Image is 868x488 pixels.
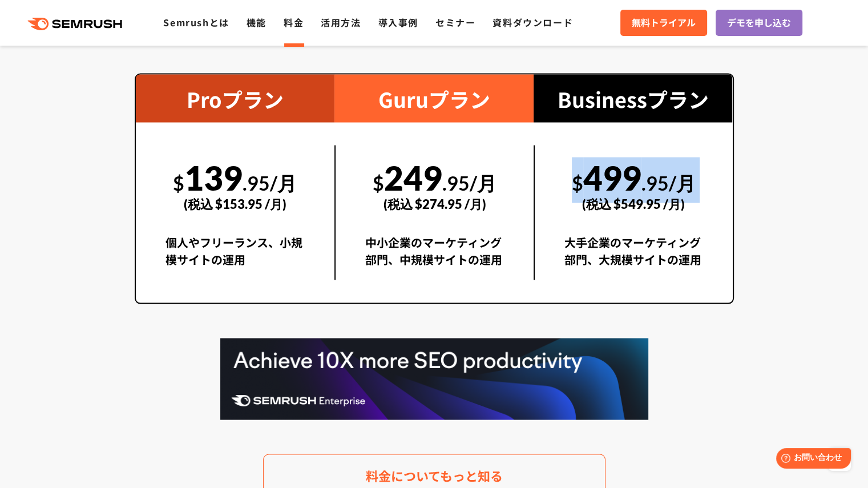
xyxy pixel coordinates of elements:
[365,183,504,224] div: (税込 $274.95 /月)
[632,15,696,30] span: 無料トライアル
[334,74,534,122] div: Guruプラン
[534,74,733,122] div: Businessプラン
[173,171,184,194] span: $
[564,233,703,280] div: 大手企業のマーケティング部門、大規模サイトの運用
[321,15,361,29] a: 活用方法
[373,171,384,194] span: $
[136,74,335,122] div: Proプラン
[766,443,855,475] iframe: Help widget launcher
[365,145,504,224] div: 249
[442,171,496,194] span: .95/月
[165,183,305,224] div: (税込 $153.95 /月)
[572,171,583,194] span: $
[243,171,297,194] span: .95/月
[165,145,305,224] div: 139
[641,171,696,194] span: .95/月
[365,233,504,280] div: 中小企業のマーケティング部門、中規模サイトの運用
[247,15,267,29] a: 機能
[284,15,304,29] a: 料金
[564,183,703,224] div: (税込 $549.95 /月)
[366,465,503,485] span: 料金についてもっと知る
[620,10,707,36] a: 無料トライアル
[165,233,305,280] div: 個人やフリーランス、小規模サイトの運用
[492,15,573,29] a: 資料ダウンロード
[564,145,703,224] div: 499
[716,10,802,36] a: デモを申し込む
[163,15,229,29] a: Semrushとは
[727,15,791,30] span: デモを申し込む
[378,15,418,29] a: 導入事例
[435,15,475,29] a: セミナー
